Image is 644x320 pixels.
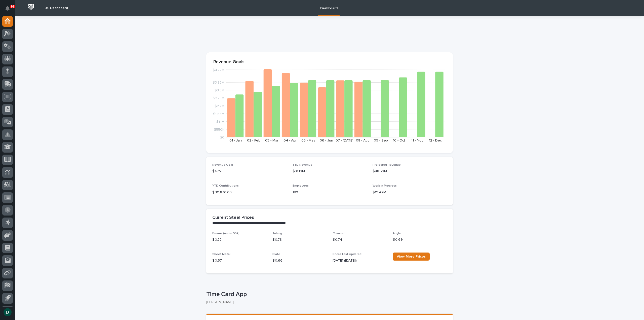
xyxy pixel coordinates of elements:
span: Tubing [272,232,282,235]
span: Sheet Metal [212,253,230,256]
p: 180 [293,190,367,195]
div: Notifications98 [6,6,13,14]
span: Projected Revenue [373,163,401,166]
tspan: $0 [220,136,224,139]
p: 98 [11,5,14,8]
p: $ 0.57 [212,258,266,263]
text: 08 - Aug [356,139,370,142]
tspan: $4.77M [213,68,224,72]
p: $48.59M [373,169,447,174]
span: Work in Progress [373,184,397,187]
text: 04 - Apr [284,139,297,142]
button: users-avatar [2,307,13,317]
span: Employees [293,184,309,187]
tspan: $550K [214,128,224,131]
h2: 01. Dashboard [45,6,68,10]
p: $ 0.77 [212,237,266,242]
span: View More Prices [397,255,426,258]
text: 12 - Dec [429,139,442,142]
span: Beams (under 55#) [212,232,239,235]
p: Revenue Goals [213,59,446,65]
span: Prices Last Updated [333,253,361,256]
a: View More Prices [393,253,430,261]
span: Plate [272,253,280,256]
tspan: $2.2M [215,104,224,108]
span: YTD Contributions [212,184,239,187]
p: $47M [212,169,287,174]
p: $19.42M [373,190,447,195]
h2: Current Steel Prices [212,215,254,221]
p: Time Card App [206,291,451,298]
span: Channel [333,232,344,235]
tspan: $1.1M [216,120,224,123]
text: 02 - Feb [247,139,260,142]
tspan: $2.75M [213,96,224,100]
span: Revenue Goal [212,163,233,166]
tspan: $3.3M [215,89,224,92]
text: 11 - Nov [411,139,423,142]
tspan: $3.85M [213,81,224,84]
p: $ 0.66 [272,258,327,263]
text: 03 - Mar [265,139,278,142]
text: 07 - [DATE] [336,139,353,142]
text: 01 - Jan [229,139,242,142]
text: 09 - Sep [374,139,388,142]
text: 05 - May [301,139,315,142]
p: $ 0.78 [272,237,327,242]
p: [PERSON_NAME] [206,300,449,304]
text: 10 - Oct [393,139,405,142]
tspan: $1.65M [213,112,224,116]
p: [DATE] ([DATE]) [333,258,387,263]
text: 06 - Jun [320,139,333,142]
p: $31.19M [293,169,367,174]
p: $ 0.69 [393,237,447,242]
p: $ 311,870.00 [212,190,287,195]
span: Angle [393,232,401,235]
p: $ 0.74 [333,237,387,242]
img: Workspace Logo [26,2,36,12]
span: YTD Revenue [293,163,312,166]
button: Notifications [2,3,13,14]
